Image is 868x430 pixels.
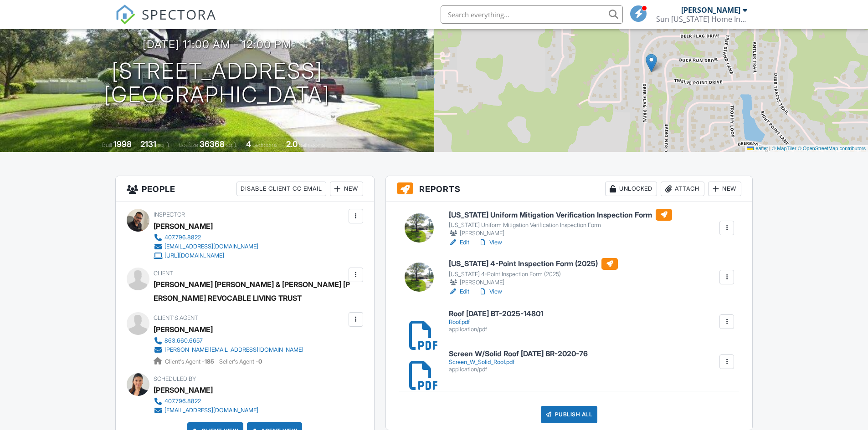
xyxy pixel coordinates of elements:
span: bathrooms [299,142,325,148]
div: [PERSON_NAME] [154,383,213,397]
a: [US_STATE] 4-Point Inspection Form (2025) [US_STATE] 4-Point Inspection Form (2025) [PERSON_NAME] [449,258,618,287]
a: [PERSON_NAME] [154,323,213,336]
h1: [STREET_ADDRESS] [GEOGRAPHIC_DATA] [104,59,330,107]
div: 2131 [140,139,156,149]
div: 407.796.8822 [164,398,201,405]
div: [PERSON_NAME] [PERSON_NAME] & [PERSON_NAME] [PERSON_NAME] REVOCABLE LIVING TRUST [154,278,354,305]
span: Inspector [154,211,185,218]
a: [EMAIL_ADDRESS][DOMAIN_NAME] [154,406,258,415]
div: [URL][DOMAIN_NAME] [164,252,224,259]
img: The Best Home Inspection Software - Spectora [115,5,135,25]
div: Screen_W_Solid_Roof.pdf [449,359,588,366]
a: 407.796.8822 [154,397,258,406]
div: [EMAIL_ADDRESS][DOMAIN_NAME] [164,407,258,414]
div: [US_STATE] 4-Point Inspection Form (2025) [449,271,618,278]
span: Lot Size [179,142,198,148]
span: | [769,146,770,151]
h3: People [116,176,374,202]
h3: Reports [386,176,753,202]
a: View [478,238,502,247]
input: Search everything... [441,5,623,24]
div: New [330,182,363,196]
a: 863.660.6657 [154,336,303,345]
a: [PERSON_NAME][EMAIL_ADDRESS][DOMAIN_NAME] [154,345,303,354]
span: Built [102,142,112,148]
h6: Roof [DATE] BT-2025-14801 [449,310,543,318]
span: Client's Agent [154,314,198,321]
div: application/pdf [449,366,588,373]
a: © MapTiler [772,146,796,151]
div: 2.0 [286,139,298,149]
div: [US_STATE] Uniform Mitigation Verification Inspection Form [449,222,672,229]
div: 863.660.6657 [164,337,203,344]
div: 36368 [200,139,225,149]
span: Scheduled By [154,375,196,382]
div: [PERSON_NAME] [681,5,740,15]
span: Client's Agent - [165,358,216,365]
div: Publish All [541,406,598,423]
div: [EMAIL_ADDRESS][DOMAIN_NAME] [164,243,258,250]
a: [EMAIL_ADDRESS][DOMAIN_NAME] [154,242,258,251]
a: [US_STATE] Uniform Mitigation Verification Inspection Form [US_STATE] Uniform Mitigation Verifica... [449,209,672,238]
div: [PERSON_NAME] [449,229,672,238]
span: bedrooms [252,142,277,148]
div: 407.796.8822 [164,234,201,241]
span: sq. ft. [158,142,170,148]
div: Roof.pdf [449,319,543,326]
span: SPECTORA [142,5,216,24]
img: Marker [646,54,657,72]
a: Screen W/Solid Roof [DATE] BR-2020-76 Screen_W_Solid_Roof.pdf application/pdf [449,350,588,373]
h3: [DATE] 11:00 am - 12:00 pm [143,38,292,51]
span: sq.ft. [226,142,237,148]
a: Edit [449,287,469,296]
a: SPECTORA [115,12,216,31]
h6: [US_STATE] Uniform Mitigation Verification Inspection Form [449,209,672,221]
a: 407.796.8822 [154,233,258,242]
div: Unlocked [605,182,657,196]
a: Edit [449,238,469,247]
div: [PERSON_NAME] [154,219,213,233]
div: [PERSON_NAME][EMAIL_ADDRESS][DOMAIN_NAME] [164,346,303,354]
span: Seller's Agent - [219,358,262,365]
div: Sun Florida Home Inspections, Inc. [656,15,747,24]
a: [URL][DOMAIN_NAME] [154,251,258,260]
h6: Screen W/Solid Roof [DATE] BR-2020-76 [449,350,588,358]
h6: [US_STATE] 4-Point Inspection Form (2025) [449,258,618,270]
div: 1998 [113,139,132,149]
div: New [708,182,741,196]
div: [PERSON_NAME] [449,278,618,287]
a: Leaflet [747,146,768,151]
a: © OpenStreetMap contributors [798,146,866,151]
div: Attach [661,182,704,196]
div: 4 [246,139,251,149]
strong: 0 [258,358,262,365]
div: Disable Client CC Email [236,182,326,196]
a: View [478,287,502,296]
strong: 185 [205,358,214,365]
a: Roof [DATE] BT-2025-14801 Roof.pdf application/pdf [449,310,543,333]
div: application/pdf [449,326,543,333]
span: Client [154,270,173,277]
